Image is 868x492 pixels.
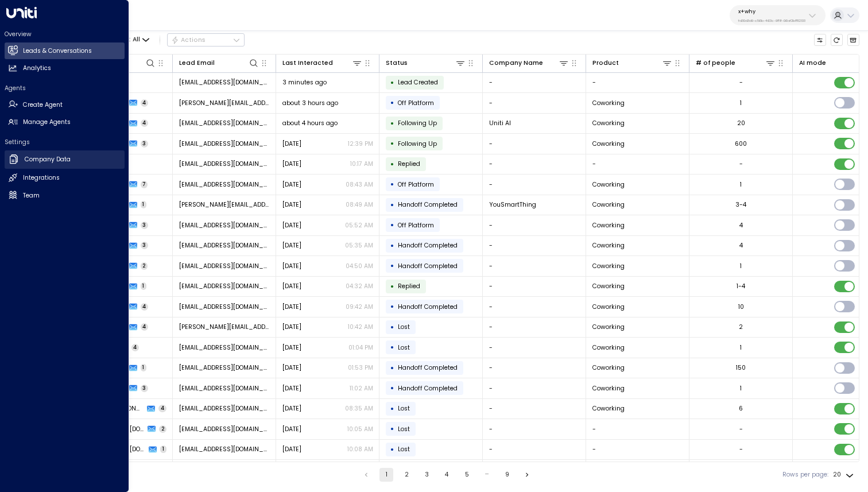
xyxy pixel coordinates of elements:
div: Lead Email [179,57,259,68]
td: - [483,358,586,378]
div: • [390,401,394,416]
span: 3 [141,140,149,148]
div: - [739,425,743,433]
div: # of people [696,57,776,68]
button: Actions [167,33,245,47]
nav: pagination navigation [359,468,534,482]
span: Off Platform [398,221,434,230]
span: bobo979221528@gmail.com [179,140,270,148]
div: … [480,468,494,482]
h2: Team [23,191,40,200]
span: 3 minutes ago [282,78,327,87]
span: 4 [131,344,139,351]
div: • [390,197,394,212]
span: Replied [398,160,420,168]
div: Product [592,58,619,68]
div: 150 [736,363,746,372]
td: - [483,378,586,398]
td: - [483,154,586,175]
span: mnlane1980@hotmail.com [179,241,270,250]
p: 01:04 PM [348,343,373,352]
td: - [586,73,689,93]
span: b.ghosh@bgprojects.co.uk [179,99,270,107]
div: 1 [740,343,742,352]
span: 2 [159,425,166,433]
p: 05:52 AM [345,221,373,230]
h2: Analytics [23,64,51,73]
span: Handoff Completed [398,303,458,311]
span: Yesterday [282,160,301,168]
h2: Overview [5,30,125,38]
div: 600 [735,140,747,148]
div: 1-4 [737,282,745,290]
span: Coworking [592,363,625,372]
a: Create Agent [5,96,125,113]
span: Handoff Completed [398,241,458,250]
h2: Create Agent [23,100,63,110]
span: mnlane1980@hotmail.com [179,282,270,290]
button: Go to page 2 [400,468,413,482]
span: 1 [141,364,147,371]
span: Uniti AI [489,119,511,127]
span: 3 [141,385,149,392]
td: - [483,419,586,439]
div: 4 [739,241,743,250]
td: - [483,460,586,480]
p: 08:49 AM [346,200,373,209]
div: 2 [739,323,743,331]
div: # of people [696,58,735,68]
p: 10:08 AM [347,445,373,454]
span: ephrem@visionsolar.energy [179,303,270,311]
span: mnlane1980@hotmail.com [179,262,270,270]
p: 04:50 AM [346,262,373,270]
div: 4 [739,221,743,230]
span: Coworking [592,323,625,331]
span: hello@getuniti.com [179,425,270,433]
span: about 3 hours ago [282,99,338,107]
div: Last Interacted [282,58,333,68]
div: Product [592,57,673,68]
span: 3 [141,222,149,229]
td: - [483,93,586,113]
label: Rows per page: [782,470,828,479]
span: Sep 30, 2025 [282,323,301,331]
span: Yesterday [282,180,301,189]
p: 04:32 AM [346,282,373,290]
span: Coworking [592,343,625,352]
span: about 4 hours ago [282,119,338,127]
span: Off Platform [398,99,434,107]
td: - [483,134,586,154]
td: - [483,256,586,276]
div: Status [386,58,408,68]
span: Lead Created [398,78,438,87]
span: Sep 23, 2025 [282,384,301,393]
span: Lost [398,404,410,413]
span: Sep 25, 2025 [282,363,301,372]
a: Analytics [5,60,125,77]
span: 1 [160,445,166,453]
a: Company Data [5,150,125,169]
div: 3-4 [735,200,746,209]
span: 2 [141,262,148,270]
p: 12:39 PM [348,140,373,148]
span: anika@getuniti.com [179,119,270,127]
span: YouSmartThing [489,200,536,209]
span: veritynalley@gmail.com [179,180,270,189]
a: Team [5,187,125,204]
div: Actions [171,36,206,44]
span: 1 [141,201,147,208]
span: alex.townshend@yousmartthing.com [179,200,270,209]
a: Leads & Conversations [5,42,125,59]
span: 4 [141,119,149,127]
div: • [390,157,394,172]
span: sabiha.kausar@mft.nhs.uk [179,363,270,372]
td: - [483,317,586,338]
h2: Settings [5,138,125,146]
div: • [390,279,394,294]
button: x+whyfd30d3d9-c56b-463c-981f-06af2b852133 [730,5,826,25]
span: 3 [141,242,149,249]
h2: Manage Agents [23,118,71,127]
div: - [739,160,743,168]
h2: Integrations [23,173,60,183]
p: 10:05 AM [347,425,373,433]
